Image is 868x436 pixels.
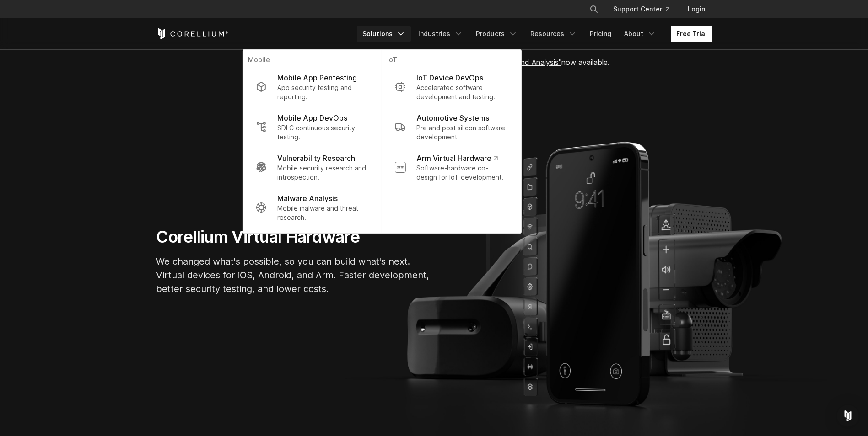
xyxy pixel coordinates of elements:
[578,1,712,17] div: Navigation Menu
[277,83,368,101] p: App security testing and reporting.
[416,153,497,164] p: Arm Virtual Hardware
[416,112,489,123] p: Automotive Systems
[156,255,431,296] p: We changed what's possible, so you can build what's next. Virtual devices for iOS, Android, and A...
[357,26,411,42] a: Solutions
[156,28,229,39] a: Corellium Home
[357,26,712,42] div: Navigation Menu
[619,26,662,42] a: About
[387,67,515,107] a: IoT Device DevOps Accelerated software development and testing.
[416,164,508,182] p: Software-hardware co-design for IoT development.
[248,147,376,187] a: Vulnerability Research Mobile security research and introspection.
[606,1,677,17] a: Support Center
[248,67,376,107] a: Mobile App Pentesting App security testing and reporting.
[277,112,347,123] p: Mobile App DevOps
[277,193,338,204] p: Malware Analysis
[416,72,483,83] p: IoT Device DevOps
[680,1,712,17] a: Login
[387,55,515,67] p: IoT
[586,1,602,17] button: Search
[525,26,582,42] a: Resources
[156,227,431,247] h1: Corellium Virtual Hardware
[277,164,368,182] p: Mobile security research and introspection.
[671,26,712,42] a: Free Trial
[248,107,376,147] a: Mobile App DevOps SDLC continuous security testing.
[837,405,859,427] div: Open Intercom Messenger
[416,123,508,142] p: Pre and post silicon software development.
[248,187,376,228] a: Malware Analysis Mobile malware and threat research.
[277,72,357,83] p: Mobile App Pentesting
[584,26,617,42] a: Pricing
[248,55,376,67] p: Mobile
[277,123,368,142] p: SDLC continuous security testing.
[470,26,523,42] a: Products
[387,147,515,187] a: Arm Virtual Hardware Software-hardware co-design for IoT development.
[277,204,368,222] p: Mobile malware and threat research.
[277,153,355,164] p: Vulnerability Research
[416,83,508,101] p: Accelerated software development and testing.
[387,107,515,147] a: Automotive Systems Pre and post silicon software development.
[413,26,469,42] a: Industries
